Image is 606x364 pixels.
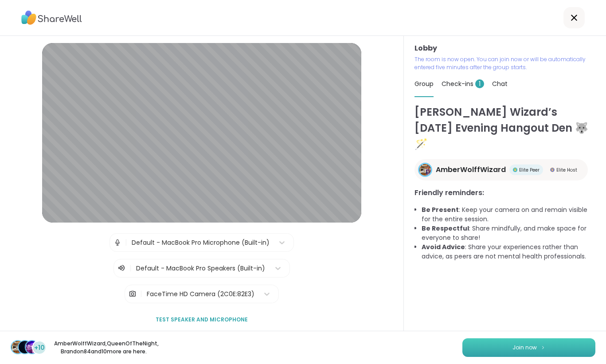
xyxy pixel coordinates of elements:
button: Test speaker and microphone [152,310,251,329]
span: | [129,263,132,274]
li: : Share your experiences rather than advice, as peers are not mental health professionals. [422,243,595,261]
div: Default - MacBook Pro Microphone (Built-in) [132,238,270,247]
span: Elite Host [556,167,577,173]
span: | [125,234,127,251]
span: Elite Peer [519,167,540,173]
img: ShareWell Logomark [540,345,546,350]
button: Join now [462,338,595,357]
p: AmberWolffWizard , QueenOfTheNight , Brandon84 and 10 more are here. [54,340,153,356]
img: AmberWolffWizard [419,164,431,176]
img: Microphone [113,234,121,251]
img: QueenOfTheNight [19,341,31,353]
p: The room is now open. You can join now or will be automatically entered five minutes after the gr... [414,55,595,71]
li: : Share mindfully, and make space for everyone to share! [422,224,595,243]
span: Group [414,79,434,88]
h3: Lobby [414,43,595,54]
img: ShareWell Logo [21,8,82,28]
img: AmberWolffWizard [12,341,24,353]
span: Join now [512,344,537,352]
img: Elite Peer [513,168,517,172]
img: Camera [129,285,137,303]
div: FaceTime HD Camera (2C0E:82E3) [147,290,254,299]
b: Be Respectful [422,224,469,233]
a: AmberWolffWizardAmberWolffWizardElite PeerElite PeerElite HostElite Host [414,159,588,180]
h3: Friendly reminders: [414,188,595,198]
span: +10 [34,343,45,352]
li: : Keep your camera on and remain visible for the entire session. [422,205,595,224]
b: Avoid Advice [422,243,465,251]
span: Check-ins [442,79,484,88]
span: AmberWolffWizard [436,164,506,175]
span: 1 [475,79,484,88]
b: Be Present [422,205,459,214]
img: Elite Host [550,168,555,172]
img: Brandon84 [26,341,38,353]
h1: [PERSON_NAME] Wizard’s [DATE] Evening Hangout Den 🐺🪄 [414,104,595,152]
span: | [140,285,142,303]
span: Test speaker and microphone [156,316,248,324]
span: Chat [492,79,508,88]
